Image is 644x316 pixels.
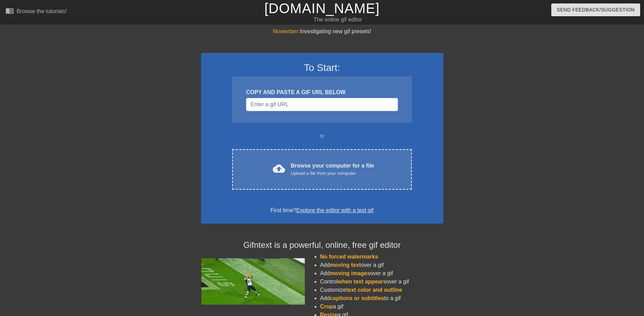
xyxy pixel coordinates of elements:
[557,6,635,14] span: Send Feedback/Suggestion
[219,132,425,140] div: or
[17,8,67,14] div: Browse the tutorials!
[246,88,398,97] div: COPY AND PASTE A GIF URL BELOW
[246,98,398,111] input: Username
[6,7,67,17] a: Browse the tutorials!
[210,206,434,215] div: First time?
[273,162,285,175] span: cloud_upload
[210,62,434,74] h3: To Start:
[201,27,443,36] div: Investigating new gif presets!
[296,207,373,213] a: Explore the editor with a test gif
[346,287,402,293] span: text color and outline
[320,269,443,278] li: Add over a gif
[330,295,384,301] span: captions or subtitles
[320,254,378,260] span: No forced watermarks
[6,7,14,15] span: menu_book
[264,1,380,16] a: [DOMAIN_NAME]
[291,170,374,177] div: Upload a file from your computer
[338,279,386,285] span: when text appears
[320,286,443,294] li: Customize
[330,262,361,268] span: moving text
[218,16,457,24] div: The online gif editor
[201,258,305,305] img: football_small.gif
[273,28,300,34] span: November:
[320,261,443,269] li: Add over a gif
[291,162,374,177] div: Browse your computer for a file
[320,278,443,286] li: Control over a gif
[320,304,333,309] span: Crop
[201,240,443,250] h4: Gifntext is a powerful, online, free gif editor
[330,270,370,276] span: moving images
[320,294,443,303] li: Add to a gif
[551,3,640,16] button: Send Feedback/Suggestion
[320,303,443,311] li: a gif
